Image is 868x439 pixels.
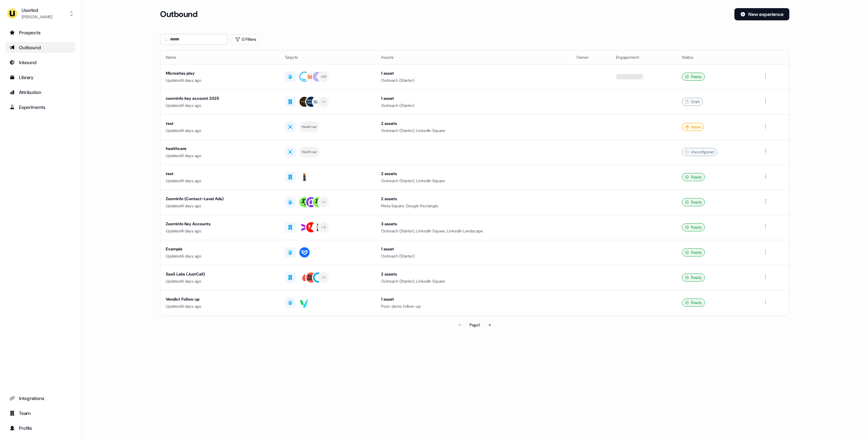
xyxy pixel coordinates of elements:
div: Page 1 [470,322,480,328]
th: Owner [571,51,611,64]
div: Attribution [9,89,72,96]
div: Ready [682,223,705,231]
div: Meta Square, Google Rectangle [381,203,566,209]
div: Updated 4 days ago [166,253,274,260]
div: Ready [682,248,705,256]
div: + 1 [322,199,325,205]
div: ZoomInfo Key Accounts [166,221,274,227]
div: Updated 4 days ago [166,127,274,134]
div: 2 assets [381,170,566,177]
div: Healthcare [302,149,317,155]
div: Updated 4 days ago [166,303,274,310]
div: Updated 4 days ago [166,278,274,285]
div: 1 asset [381,70,566,77]
a: Go to attribution [5,87,76,98]
div: Updated 4 days ago [166,228,274,234]
div: + 2 [321,224,325,230]
a: Go to profile [5,423,76,434]
div: ZoomInfo (Contact-Level Ads) [166,195,274,202]
div: 1 asset [381,296,566,303]
a: Go to integrations [5,393,76,404]
div: Vendict Follow up [166,296,274,303]
div: 3 assets [381,221,566,227]
button: 0 Filters [231,34,261,45]
div: Draft [682,98,703,106]
div: Profile [9,425,72,432]
div: Userled [22,7,52,14]
div: Library [9,74,72,81]
div: Integrations [9,395,72,402]
div: Inbound [9,59,72,66]
a: Go to outbound experience [5,42,76,53]
div: Outbound [9,44,72,51]
div: + 63 [320,74,327,80]
div: Microsites play [166,70,274,77]
th: Assets [376,51,571,64]
button: New experience [734,8,789,20]
a: Go to team [5,408,76,419]
div: Ready [682,73,705,81]
div: Healthcare [302,124,317,130]
div: Post-demo follow-up [381,303,566,310]
div: Outreach (Starter), LinkedIn Square [381,177,566,184]
div: SaaS Labs (JustCall) [166,271,274,278]
div: Outreach (Starter) [381,102,566,109]
div: Outreach (Starter), LinkedIn Square [381,278,566,285]
th: Engagement [611,51,676,64]
div: Example [166,246,274,252]
div: Updated 4 days ago [166,203,274,209]
div: test [166,120,274,127]
div: + 1 [322,274,325,281]
a: Go to experiments [5,102,76,113]
th: Targets [279,51,376,64]
div: 2 assets [381,120,566,127]
div: Updated 4 days ago [166,77,274,84]
div: Ready [682,198,705,206]
div: Team [9,410,72,417]
a: Go to Inbound [5,57,76,68]
div: + 1 [322,99,325,105]
div: Updated 4 days ago [166,102,274,109]
a: Go to prospects [5,27,76,38]
div: Ready [682,299,705,307]
div: Updated 4 days ago [166,177,274,184]
div: Outreach (Starter), LinkedIn Square, LinkedIn Landscape [381,228,566,234]
th: Name [160,51,279,64]
div: healthcare [166,145,274,152]
a: Go to templates [5,72,76,83]
h3: Outbound [160,9,197,19]
div: Prospects [9,29,72,36]
div: Updated 4 days ago [166,152,274,159]
div: Ready [682,173,705,181]
div: Experiments [9,104,72,111]
div: Unconfigured [682,148,717,156]
div: 2 assets [381,271,566,278]
div: [PERSON_NAME] [22,14,52,20]
div: Ready [682,273,705,282]
div: 1 asset [381,246,566,252]
th: Status [676,51,756,64]
button: Userled[PERSON_NAME] [5,5,76,22]
div: test [166,170,274,177]
div: Outreach (Starter), LinkedIn Square [381,127,566,134]
div: Outreach (Starter) [381,253,566,260]
div: Outreach (Starter) [381,77,566,84]
div: 1 asset [381,95,566,102]
div: 2 assets [381,195,566,202]
div: Issues [682,123,704,131]
div: zoominfo key account 2025 [166,95,274,102]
